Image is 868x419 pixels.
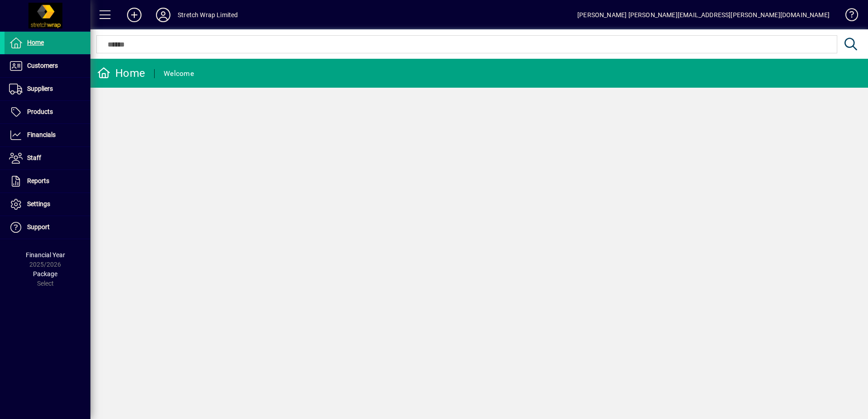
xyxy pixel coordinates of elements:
[178,8,238,22] div: Stretch Wrap Limited
[164,66,194,81] div: Welcome
[5,55,90,77] a: Customers
[5,101,90,123] a: Products
[27,108,53,115] span: Products
[120,7,149,23] button: Add
[839,2,857,31] a: Knowledge Base
[5,170,90,193] a: Reports
[5,78,90,100] a: Suppliers
[27,131,56,138] span: Financials
[97,66,145,80] div: Home
[27,223,50,231] span: Support
[5,216,90,239] a: Support
[27,85,53,92] span: Suppliers
[5,193,90,216] a: Settings
[27,39,44,46] span: Home
[5,124,90,146] a: Financials
[27,200,50,207] span: Settings
[27,62,58,69] span: Customers
[27,177,49,184] span: Reports
[27,154,41,161] span: Staff
[5,147,90,169] a: Staff
[26,251,65,259] span: Financial Year
[149,7,178,23] button: Profile
[33,270,57,278] span: Package
[577,8,830,22] div: [PERSON_NAME] [PERSON_NAME][EMAIL_ADDRESS][PERSON_NAME][DOMAIN_NAME]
